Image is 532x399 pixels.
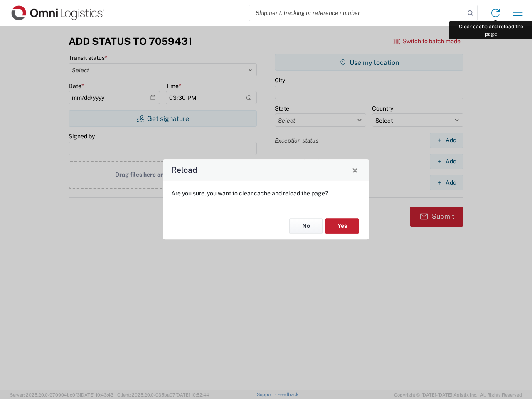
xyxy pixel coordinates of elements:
button: No [289,218,323,234]
input: Shipment, tracking or reference number [249,5,465,21]
h4: Reload [171,164,197,176]
p: Are you sure, you want to clear cache and reload the page? [171,190,361,197]
button: Yes [325,218,359,234]
button: Close [349,164,361,176]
